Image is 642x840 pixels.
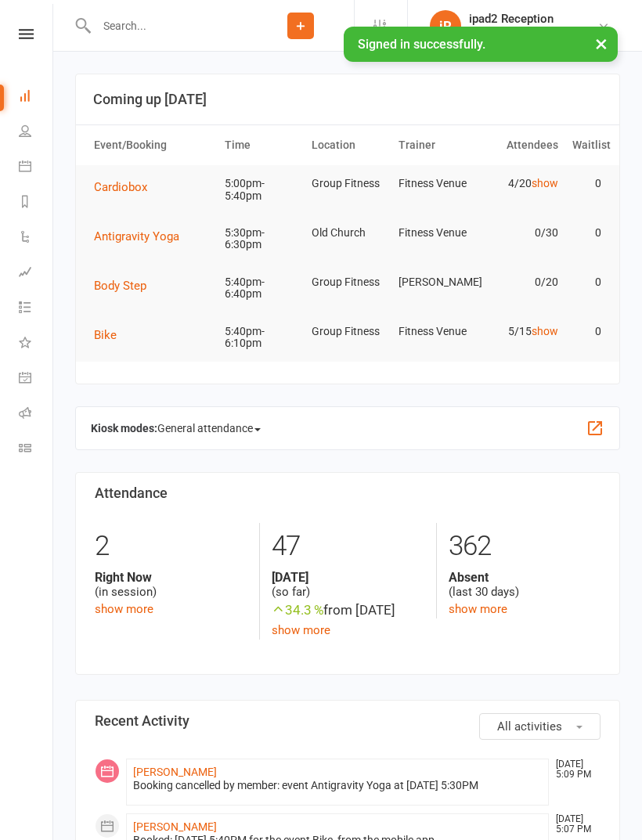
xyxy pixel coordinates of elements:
[305,313,391,350] td: Group Fitness
[95,523,247,570] div: 2
[91,422,157,434] strong: Kiosk modes:
[272,523,424,570] div: 47
[218,313,305,362] td: 5:40pm-6:10pm
[532,177,558,189] a: show
[587,27,615,60] button: ×
[449,570,601,585] strong: Absent
[272,570,424,585] strong: [DATE]
[19,397,54,432] a: Roll call kiosk mode
[272,623,330,637] a: show more
[391,125,478,165] th: Trainer
[19,150,54,186] a: Calendar
[478,313,565,350] td: 5/15
[94,178,158,196] button: Cardiobox
[358,37,485,52] span: Signed in successfully.
[548,814,600,835] time: [DATE] 5:07 PM
[133,820,217,833] a: [PERSON_NAME]
[449,602,507,616] a: show more
[94,276,157,295] button: Body Step
[218,215,305,264] td: 5:30pm-6:30pm
[218,125,305,165] th: Time
[94,180,147,194] span: Cardiobox
[95,713,601,729] h3: Recent Activity
[19,80,54,115] a: Dashboard
[478,215,565,251] td: 0/30
[95,485,601,501] h3: Attendance
[391,165,478,202] td: Fitness Venue
[19,256,54,291] a: Assessments
[430,10,461,41] div: iR
[87,125,218,165] th: Event/Booking
[532,325,558,337] a: show
[19,362,54,397] a: General attendance kiosk mode
[95,570,247,600] div: (in session)
[94,328,117,342] span: Bike
[218,165,305,215] td: 5:00pm-5:40pm
[272,602,323,618] span: 34.3 %
[391,264,478,301] td: [PERSON_NAME]
[548,759,600,780] time: [DATE] 5:09 PM
[19,186,54,221] a: Reports
[94,227,190,246] button: Antigravity Yoga
[95,570,247,585] strong: Right Now
[93,92,602,107] h3: Coming up [DATE]
[95,602,153,616] a: show more
[565,215,609,251] td: 0
[449,523,601,570] div: 362
[391,215,478,251] td: Fitness Venue
[133,766,217,778] a: [PERSON_NAME]
[565,264,609,301] td: 0
[305,264,391,301] td: Group Fitness
[478,165,565,202] td: 4/20
[478,125,565,165] th: Attendees
[565,125,609,165] th: Waitlist
[94,279,146,293] span: Body Step
[157,416,261,441] span: General attendance
[19,432,54,467] a: Class kiosk mode
[272,570,424,600] div: (so far)
[479,713,601,740] button: All activities
[133,779,542,792] div: Booking cancelled by member: event Antigravity Yoga at [DATE] 5:30PM
[272,600,424,621] div: from [DATE]
[305,125,391,165] th: Location
[497,719,562,734] span: All activities
[218,264,305,313] td: 5:40pm-6:40pm
[391,313,478,350] td: Fitness Venue
[19,115,54,150] a: People
[449,570,601,600] div: (last 30 days)
[94,229,179,243] span: Antigravity Yoga
[92,15,247,37] input: Search...
[19,326,54,362] a: What's New
[469,26,597,40] div: Fitness Venue Whitsunday
[469,12,597,26] div: ipad2 Reception
[565,313,609,350] td: 0
[565,165,609,202] td: 0
[305,165,391,202] td: Group Fitness
[305,215,391,251] td: Old Church
[478,264,565,301] td: 0/20
[94,326,128,344] button: Bike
